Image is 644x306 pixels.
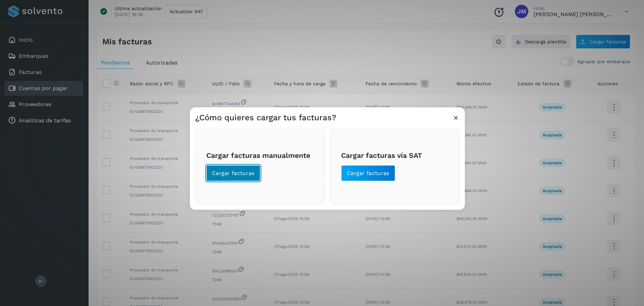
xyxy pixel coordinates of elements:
[212,169,255,177] span: Cargar facturas
[341,165,395,181] button: Cargar facturas
[206,165,260,181] button: Cargar facturas
[347,169,389,177] span: Cargar facturas
[341,151,448,160] h3: Cargar facturas vía SAT
[195,113,336,122] h3: ¿Cómo quieres cargar tus facturas?
[206,151,314,160] h3: Cargar facturas manualmente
